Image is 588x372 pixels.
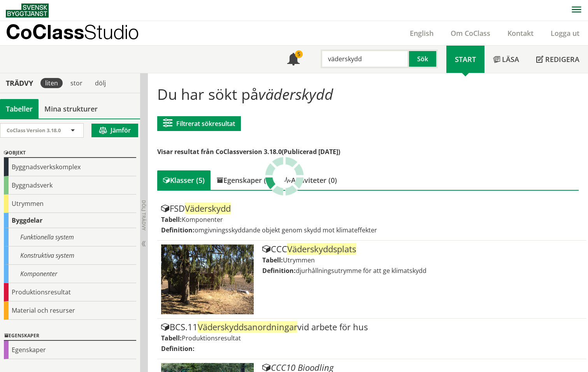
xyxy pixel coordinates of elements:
[161,215,182,224] label: Tabell:
[157,170,211,190] div: Klasser (5)
[211,170,278,190] div: Egenskaper (0)
[157,147,282,156] span: Visar resultat från CoClassversion 3.18.0
[502,55,519,64] span: Läsa
[262,244,583,254] div: CCC
[296,266,427,275] span: djurhållningsutrymme för att ge klimatskydd
[161,204,583,213] div: FSD
[258,84,333,104] span: väderskydd
[545,55,579,64] span: Redigera
[185,202,231,214] span: Väderskydd
[278,170,343,190] div: Aktiviteter (0)
[182,215,223,224] span: Komponenter
[4,149,136,158] div: Objekt
[4,341,136,359] div: Egenskaper
[66,78,87,88] div: stor
[140,200,147,230] span: Dölj trädvy
[4,176,136,195] div: Byggnadsverk
[4,246,136,265] div: Konstruktiva system
[442,28,499,38] a: Om CoClass
[157,85,579,103] h1: Du har sökt på
[6,27,139,36] p: CoClass
[84,20,139,43] span: Studio
[499,28,542,38] a: Kontakt
[90,78,111,88] div: dölj
[282,147,340,156] span: (Publicerad [DATE])
[446,46,484,73] a: Start
[4,158,136,176] div: Byggnadsverkskomplex
[401,28,442,38] a: English
[265,157,304,196] img: Laddar
[484,46,528,73] a: Läsa
[198,321,297,333] span: Väderskyddsanordningar
[283,256,315,264] span: Utrymmen
[4,301,136,320] div: Material och resurser
[528,46,588,73] a: Redigera
[195,226,377,234] span: omgivningsskyddande objekt genom skydd mot klimateffekter
[4,213,136,228] div: Byggdelar
[161,344,195,353] label: Definition:
[4,195,136,213] div: Utrymmen
[39,99,104,119] a: Mina strukturer
[262,266,296,275] label: Definition:
[161,334,182,342] label: Tabell:
[182,334,241,342] span: Produktionsresultat
[4,265,136,283] div: Komponenter
[4,331,136,341] div: Egenskaper
[321,50,409,68] input: Sök
[2,79,37,87] div: Trädvy
[4,228,136,246] div: Funktionella system
[287,243,356,255] span: Väderskyddsplats
[161,244,254,314] img: Tabell
[6,21,156,45] a: CoClassStudio
[409,50,438,68] button: Sök
[262,256,283,264] label: Tabell:
[161,226,195,234] label: Definition:
[7,127,61,134] span: CoClass Version 3.18.0
[6,4,49,18] img: Svensk Byggtjänst
[295,50,303,58] div: 5
[287,54,300,66] span: Notifikationer
[161,322,583,332] div: BCS.11 vid arbete för hus
[91,124,138,137] button: Jämför
[542,28,588,38] a: Logga ut
[279,46,308,73] a: 5
[157,116,241,131] button: Filtrerat sökresultat
[455,55,476,64] span: Start
[4,283,136,301] div: Produktionsresultat
[40,78,63,88] div: liten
